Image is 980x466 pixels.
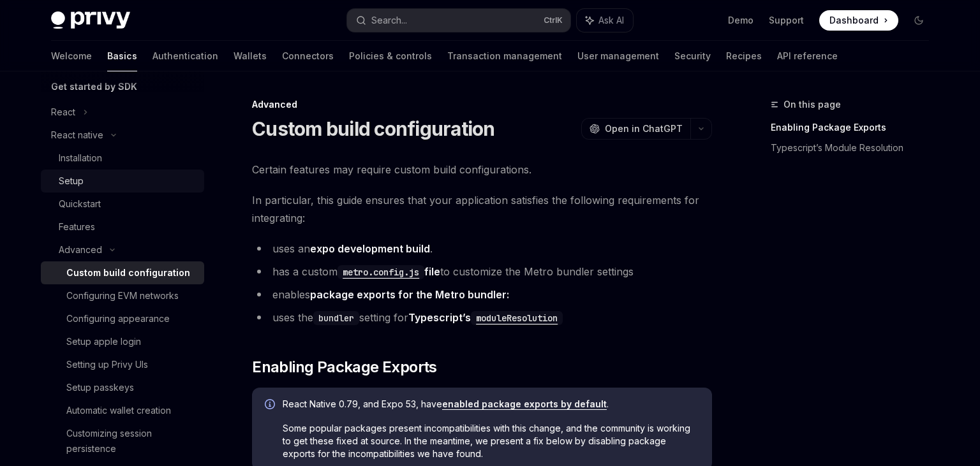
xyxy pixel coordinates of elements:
[265,399,278,412] svg: Info
[726,41,762,71] a: Recipes
[605,122,683,135] span: Open in ChatGPT
[252,98,712,111] div: Advanced
[41,353,204,376] a: Setting up Privy UIs
[252,240,712,258] li: uses an .
[59,242,102,258] div: Advanced
[66,334,141,349] div: Setup apple login
[447,41,562,71] a: Transaction management
[769,14,804,27] a: Support
[41,147,204,170] a: Installation
[51,105,75,120] div: React
[283,422,699,460] span: Some popular packages present incompatibilities with this change, and the community is working to...
[107,41,137,71] a: Basics
[771,117,939,138] a: Enabling Package Exports
[252,191,712,227] span: In particular, this guide ensures that your application satisfies the following requirements for ...
[51,11,130,29] img: dark logo
[909,10,929,31] button: Toggle dark mode
[313,311,359,325] code: bundler
[252,309,712,326] li: uses the setting for
[408,311,563,324] a: Typescript’smoduleResolution
[252,357,437,377] span: Enabling Package Exports
[577,9,633,32] button: Ask AI
[234,41,267,71] a: Wallets
[51,41,92,71] a: Welcome
[252,161,712,178] span: Certain features may require custom build configurations.
[66,311,170,326] div: Configuring appearance
[577,41,659,71] a: User management
[41,215,204,238] a: Features
[66,288,179,303] div: Configuring EVM networks
[728,14,754,27] a: Demo
[819,10,898,31] a: Dashboard
[783,97,841,112] span: On this page
[598,14,624,27] span: Ask AI
[581,118,690,140] button: Open in ChatGPT
[66,403,171,418] div: Automatic wallet creation
[310,288,509,302] a: package exports for the Metro bundler:
[252,117,495,140] h1: Custom build configuration
[66,265,190,280] div: Custom build configuration
[777,41,838,71] a: API reference
[41,330,204,353] a: Setup apple login
[282,41,334,71] a: Connectors
[66,380,134,395] div: Setup passkeys
[59,173,84,189] div: Setup
[544,15,563,25] span: Ctrl K
[59,196,101,212] div: Quickstart
[252,286,712,303] li: enables
[152,41,218,71] a: Authentication
[59,219,95,235] div: Features
[371,13,407,28] div: Search...
[41,170,204,193] a: Setup
[59,150,102,166] div: Installation
[51,127,103,143] div: React native
[338,265,440,278] a: metro.config.jsfile
[66,426,197,456] div: Customizing session persistence
[252,263,712,280] li: has a custom to customize the Metro bundler settings
[41,261,204,284] a: Custom build configuration
[283,398,699,411] span: React Native 0.79, and Expo 53, have .
[41,376,204,399] a: Setup passkeys
[347,9,570,32] button: Search...CtrlK
[338,265,424,279] code: metro.config.js
[41,422,204,460] a: Customizing session persistence
[66,357,148,372] div: Setting up Privy UIs
[310,242,430,256] a: expo development build
[829,14,879,27] span: Dashboard
[674,41,711,71] a: Security
[771,138,939,158] a: Typescript’s Module Resolution
[349,41,432,71] a: Policies & controls
[442,398,607,410] a: enabled package exports by default
[41,284,204,307] a: Configuring EVM networks
[41,193,204,215] a: Quickstart
[41,307,204,330] a: Configuring appearance
[471,311,563,325] code: moduleResolution
[41,399,204,422] a: Automatic wallet creation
